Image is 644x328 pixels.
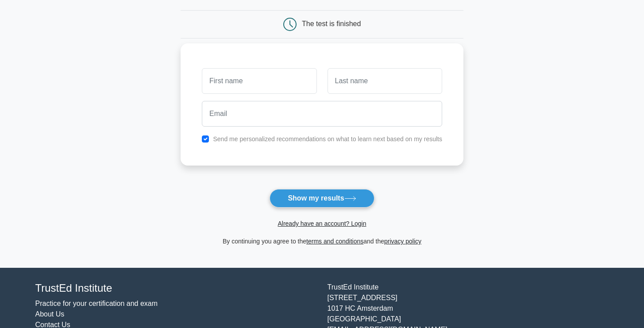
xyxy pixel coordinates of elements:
label: Send me personalized recommendations on what to learn next based on my results [213,135,442,143]
div: The test is finished [302,20,361,27]
a: Practice for your certification and exam [35,300,158,307]
a: Already have an account? Login [278,220,366,227]
a: privacy policy [384,238,421,245]
a: terms and conditions [306,238,363,245]
input: First name [202,68,316,94]
input: Email [202,101,442,127]
input: Last name [328,68,442,94]
div: By continuing you agree to the and the [175,236,469,247]
h4: TrustEd Institute [35,282,317,295]
a: About Us [35,310,65,318]
button: Show my results [270,189,374,208]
